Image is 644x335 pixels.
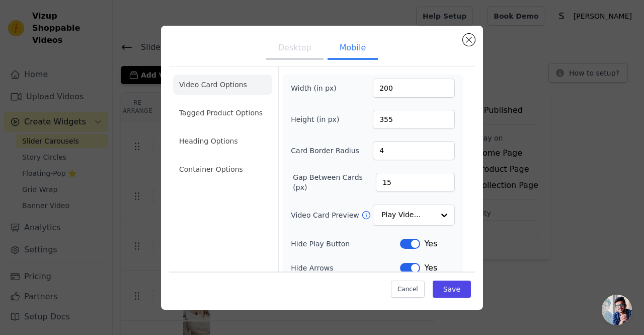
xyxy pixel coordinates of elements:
[463,34,475,46] button: Close modal
[266,38,324,60] button: Desktop
[173,159,272,179] li: Container Options
[291,83,346,93] label: Width (in px)
[173,103,272,123] li: Tagged Product Options
[602,295,632,325] a: Open chat
[293,172,376,192] label: Gap Between Cards (px)
[173,75,272,95] li: Video Card Options
[433,281,471,298] button: Save
[328,38,378,60] button: Mobile
[291,114,346,124] label: Height (in px)
[173,131,272,151] li: Heading Options
[424,262,437,274] span: Yes
[291,146,359,156] label: Card Border Radius
[291,263,400,273] label: Hide Arrows
[291,239,400,249] label: Hide Play Button
[424,238,437,250] span: Yes
[391,281,425,298] button: Cancel
[291,210,361,220] label: Video Card Preview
